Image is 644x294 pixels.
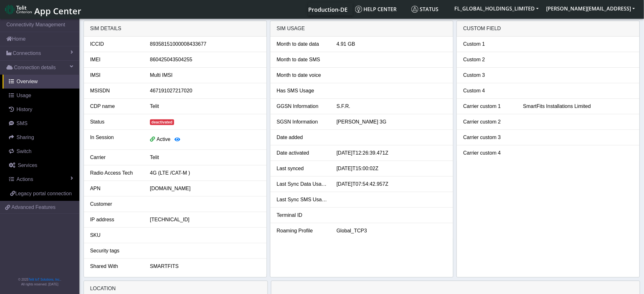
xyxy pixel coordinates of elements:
div: Carrier [85,154,145,161]
button: FL_GLOBAL_HOLDINGS_LIMITED [451,3,543,14]
div: SKU [85,231,145,239]
div: 860425043504255 [145,56,265,63]
a: Sharing [3,130,79,144]
a: Usage [3,89,79,103]
div: Month to date voice [272,71,332,79]
div: 467191027217020 [145,87,265,95]
div: 89358151000008433677 [145,40,265,48]
div: Carrier custom 3 [458,134,518,141]
div: Custom 3 [458,71,518,79]
div: CDP name [85,103,145,110]
div: Shared With [85,263,145,270]
span: SMS [17,121,28,126]
a: Telit IoT Solutions, Inc. [29,278,60,281]
div: SGSN Information [272,118,332,126]
span: Connections [13,50,41,57]
div: Custom 2 [458,56,518,63]
a: Your current platform instance [308,3,348,16]
div: Date added [272,134,332,141]
div: SIM details [84,21,267,37]
span: Legacy portal connection [15,191,72,196]
a: Help center [353,3,409,16]
div: Carrier custom 4 [458,149,518,157]
div: [TECHNICAL_ID] [145,216,265,224]
span: Sharing [17,135,34,140]
div: Carrier custom 1 [458,103,518,110]
span: Overview [17,79,38,84]
div: Status [85,118,145,126]
span: Connection details [14,64,56,71]
span: Help center [355,6,397,13]
span: SMARTFITS [150,264,179,269]
a: Status [409,3,451,16]
div: [DATE]T07:54:42.957Z [332,180,451,188]
div: Date activated [272,149,332,157]
span: Active [157,137,171,142]
div: MSISDN [85,87,145,95]
div: Telit [145,154,265,161]
div: Month to date SMS [272,56,332,63]
div: Last synced [272,165,332,172]
button: [PERSON_NAME][EMAIL_ADDRESS] [543,3,639,14]
div: IMSI [85,71,145,79]
div: S.F.R. [332,103,451,110]
span: Services [18,163,37,168]
div: APN [85,185,145,192]
a: Overview [3,75,79,89]
a: App Center [5,3,80,16]
a: Actions [3,172,79,186]
span: Advanced Features [11,204,56,211]
div: In Session [85,134,145,146]
div: Telit [145,103,265,110]
a: History [3,103,79,117]
div: Custom 4 [458,87,518,95]
div: Custom 1 [458,40,518,48]
div: Last Sync SMS Usage [272,196,332,204]
button: View session details [171,134,185,146]
a: Services [3,158,79,172]
img: knowledge.svg [355,6,362,13]
span: Usage [17,93,31,98]
div: [DATE]T12:26:39.471Z [332,149,451,157]
div: GGSN Information [272,103,332,110]
div: 4G (LTE /CAT-M ) [145,169,265,177]
div: [DATE]T15:00:02Z [332,165,451,172]
div: Last Sync Data Usage [272,180,332,188]
div: [PERSON_NAME] 3G [332,118,451,126]
div: Radio Access Tech [85,169,145,177]
img: status.svg [411,6,418,13]
div: Terminal ID [272,211,332,219]
div: Roaming Profile [272,227,332,235]
span: History [17,107,32,112]
div: SIM usage [270,21,453,37]
span: Status [411,6,439,13]
div: 4.91 GB [332,40,451,48]
div: Global_TCP3 [332,227,451,235]
div: ICCID [85,40,145,48]
div: Carrier custom 2 [458,118,518,126]
img: logo-telit-cinterion-gw-new.png [5,4,32,15]
div: SmartFits Installations Limited [519,103,638,110]
span: App Center [34,5,81,17]
div: IMEI [85,56,145,63]
div: Multi IMSI [145,71,265,79]
a: Switch [3,144,79,158]
div: [DOMAIN_NAME] [145,185,265,192]
span: Actions [17,177,33,182]
div: IP address [85,216,145,224]
a: SMS [3,117,79,130]
div: Customer [85,200,145,208]
div: Month to date data [272,40,332,48]
span: deactivated [150,119,174,125]
div: Security tags [85,247,145,255]
div: Custom field [457,21,640,37]
div: Has SMS Usage [272,87,332,95]
span: Production-DE [308,6,348,13]
span: Switch [17,149,31,154]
